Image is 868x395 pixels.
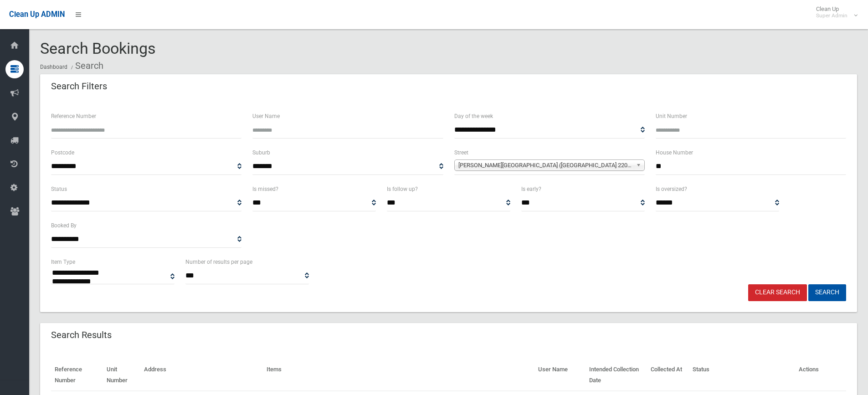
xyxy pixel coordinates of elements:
label: Is missed? [252,184,278,194]
label: Day of the week [454,111,493,121]
label: Postcode [51,148,74,158]
label: Street [454,148,468,158]
span: Clean Up [812,5,857,19]
th: Address [140,359,263,391]
th: Intended Collection Date [586,359,647,391]
label: User Name [252,111,280,121]
a: Dashboard [40,64,67,70]
span: Search Bookings [40,39,156,57]
th: User Name [534,359,586,391]
th: Reference Number [51,359,103,391]
label: Booked By [51,221,77,231]
header: Search Results [40,326,123,344]
th: Actions [795,359,846,391]
a: Clear Search [748,284,807,301]
label: Reference Number [51,111,96,121]
label: Item Type [51,257,75,267]
label: House Number [656,148,693,158]
small: Super Admin [816,12,847,19]
label: Unit Number [656,111,687,121]
span: Clean Up ADMIN [9,10,65,19]
th: Unit Number [103,359,140,391]
th: Items [263,359,534,391]
li: Search [69,57,103,74]
label: Status [51,184,67,194]
header: Search Filters [40,77,118,95]
label: Is early? [521,184,541,194]
label: Is follow up? [387,184,418,194]
button: Search [808,284,846,301]
span: [PERSON_NAME][GEOGRAPHIC_DATA] ([GEOGRAPHIC_DATA] 2200) [458,160,632,171]
label: Suburb [252,148,270,158]
label: Is oversized? [656,184,687,194]
label: Number of results per page [185,257,252,267]
th: Status [689,359,795,391]
th: Collected At [647,359,689,391]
